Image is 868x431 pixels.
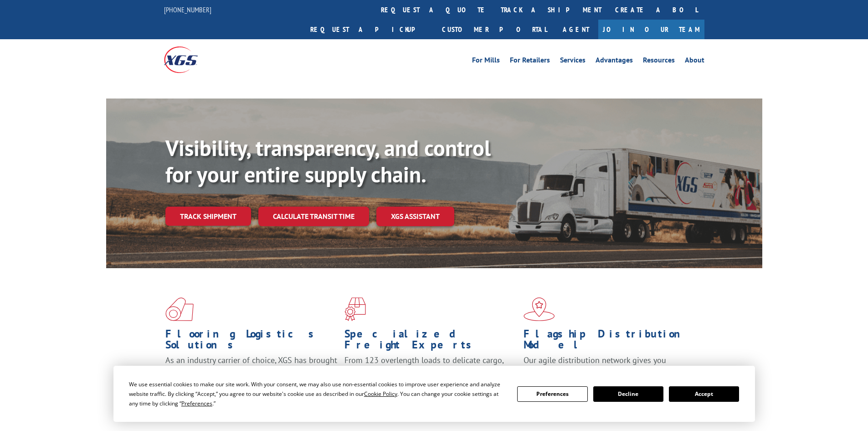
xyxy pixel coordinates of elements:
button: Accept [669,386,739,402]
span: As an industry carrier of choice, XGS has brought innovation and dedication to flooring logistics... [165,355,337,387]
a: Request a pickup [303,20,435,39]
h1: Flagship Distribution Model [524,328,696,355]
a: Advantages [596,57,633,67]
a: Agent [554,20,598,39]
a: About [685,57,704,67]
span: Preferences [181,400,212,407]
p: From 123 overlength loads to delicate cargo, our experienced staff knows the best way to move you... [344,355,517,395]
b: Visibility, transparency, and control for your entire supply chain. [165,134,491,188]
img: xgs-icon-focused-on-flooring-red [344,297,366,321]
button: Preferences [517,386,587,402]
img: xgs-icon-total-supply-chain-intelligence-red [165,297,194,321]
a: Services [560,57,586,67]
div: We use essential cookies to make our site work. With your consent, we may also use non-essential ... [129,379,506,408]
button: Decline [593,386,663,402]
a: [PHONE_NUMBER] [164,5,211,14]
a: Track shipment [165,207,251,226]
span: Our agile distribution network gives you nationwide inventory management on demand. [524,355,691,376]
a: XGS ASSISTANT [376,207,454,226]
img: xgs-icon-flagship-distribution-model-red [524,297,555,321]
div: Cookie Consent Prompt [113,366,755,422]
a: Join Our Team [598,20,704,39]
a: Customer Portal [435,20,554,39]
span: Cookie Policy [364,390,397,398]
a: For Retailers [510,57,550,67]
a: Calculate transit time [258,207,369,226]
h1: Specialized Freight Experts [344,328,517,355]
a: For Mills [472,57,500,67]
h1: Flooring Logistics Solutions [165,328,338,355]
a: Resources [643,57,675,67]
